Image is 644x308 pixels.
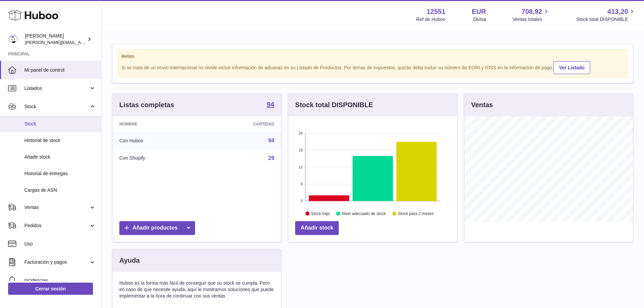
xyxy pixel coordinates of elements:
h3: Stock total DISPONIBLE [295,100,373,110]
a: Añadir productos [119,221,195,235]
text: 12 [299,165,303,169]
a: Cerrar sesión [8,283,93,295]
td: Con Shopify [113,149,202,167]
span: Stock [24,103,89,110]
text: Stock para 2 meses [398,211,434,216]
span: Mi panel de control [24,67,96,73]
span: Stock [24,121,96,127]
div: [PERSON_NAME] [25,33,86,46]
span: Ventas totales [512,16,550,23]
span: Historial de stock [24,137,96,144]
strong: 94 [267,101,274,108]
span: Pedidos [24,222,89,229]
a: 413,20 Stock total DISPONIBLE [576,7,636,23]
span: Historial de entregas [24,170,96,177]
span: Stock total DISPONIBLE [576,16,636,23]
a: 94 [268,138,275,143]
p: Huboo es la forma más fácil de conseguir que su stock se cumpla. Pero en caso de que necesite ayu... [119,280,274,299]
a: Añadir stock [295,221,339,235]
text: 18 [299,148,303,152]
span: Facturación y pagos [24,259,89,265]
span: Incidencias [24,277,96,284]
div: Divisa [473,16,486,23]
span: 708,92 [522,7,542,16]
td: Con Huboo [113,132,202,149]
text: Stock bajo [311,211,330,216]
span: Uso [24,241,96,247]
div: Si se trata de un envío internacional no olvide incluir información de aduanas en su Listado de P... [121,60,624,74]
text: 0 [301,199,303,203]
span: Ventas [24,204,89,211]
text: 24 [299,131,303,135]
img: gerardo.montoiro@cleverenterprise.es [8,34,18,44]
strong: Aviso [121,53,624,60]
strong: EUR [472,7,486,16]
h3: Ventas [471,100,493,110]
span: Listados [24,85,89,92]
span: [PERSON_NAME][EMAIL_ADDRESS][DOMAIN_NAME] [25,40,136,45]
strong: 12551 [427,7,446,16]
a: Ver Listado [553,61,590,74]
h3: Listas completas [119,100,174,110]
a: 94 [267,101,274,109]
text: 6 [301,182,303,186]
a: 708,92 Ventas totales [512,7,550,23]
h3: Ayuda [119,256,140,265]
span: Añadir stock [24,154,96,160]
th: Cantidad [202,116,281,132]
text: Nivel adecuado de stock [342,211,386,216]
span: Cargas de ASN [24,187,96,193]
div: Ref de Huboo [416,16,445,23]
th: Nombre [113,116,202,132]
a: 29 [268,155,275,161]
span: 413,20 [607,7,628,16]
